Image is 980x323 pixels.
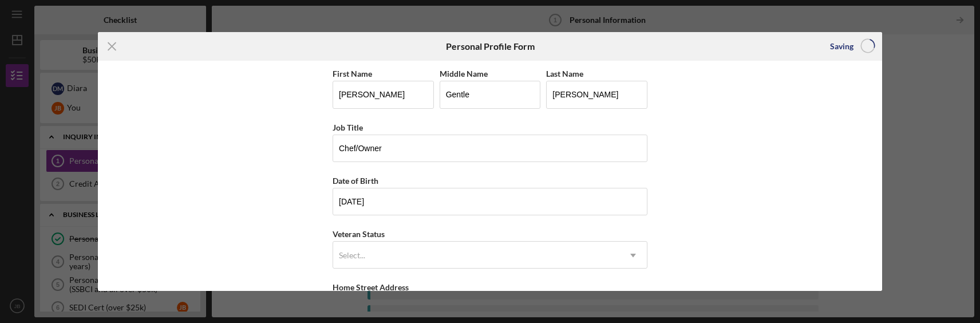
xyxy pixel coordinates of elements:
label: Last Name [546,69,583,78]
label: First Name [333,69,372,78]
button: Saving [819,35,882,58]
div: Saving [830,35,853,58]
label: Middle Name [440,69,488,78]
label: Home Street Address [333,282,409,292]
h6: Personal Profile Form [446,41,535,52]
label: Date of Birth [333,176,378,186]
label: Job Title [333,123,363,132]
div: Select... [339,251,365,260]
